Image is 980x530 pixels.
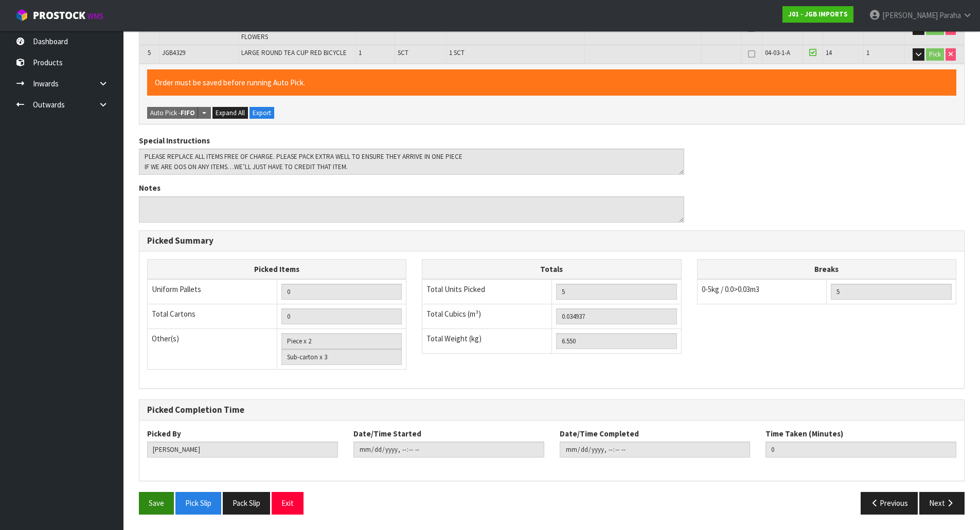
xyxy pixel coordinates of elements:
[87,11,103,21] small: WMS
[223,492,270,514] button: Pack Slip
[212,107,248,119] button: Expand All
[782,6,853,23] a: J01 - JGB IMPORTS
[281,284,402,300] input: UNIFORM P LINES
[422,329,552,354] td: Total Weight (kg)
[148,329,277,370] td: Other(s)
[697,259,956,279] th: Breaks
[15,9,28,22] img: cube-alt.png
[148,304,277,329] td: Total Cartons
[422,279,552,304] td: Total Units Picked
[147,442,338,458] input: Picked By
[359,48,362,57] span: 1
[702,284,759,294] span: 0-5kg / 0.0>0.03m3
[147,428,181,439] label: Picked By
[181,108,195,117] strong: FIFO
[175,492,221,514] button: Pick Slip
[422,259,681,279] th: Totals
[861,492,918,514] button: Previous
[449,48,465,57] span: 1 SCT
[147,236,956,246] h3: Picked Summary
[139,182,161,193] label: Notes
[765,442,956,458] input: Time Taken
[33,9,85,22] span: ProStock
[353,428,421,439] label: Date/Time Started
[926,48,944,61] button: Pick
[139,135,210,146] label: Special Instructions
[919,492,965,514] button: Next
[826,48,832,57] span: 14
[250,107,274,119] button: Export
[560,428,639,439] label: Date/Time Completed
[162,48,185,57] span: JGB4329
[148,48,151,57] span: 5
[148,279,277,304] td: Uniform Pallets
[147,107,198,119] button: Auto Pick -FIFO
[866,48,869,57] span: 1
[422,304,552,329] td: Total Cubics (m³)
[882,10,938,20] span: [PERSON_NAME]
[272,492,304,514] button: Exit
[148,259,406,279] th: Picked Items
[147,405,956,415] h3: Picked Completion Time
[241,23,334,41] span: SMALL WATERING CAN BICYCLE W FLOWERS
[765,48,790,57] span: 04-03-1-A
[939,10,961,20] span: Paraha
[398,48,408,57] span: SCT
[216,108,245,117] span: Expand All
[139,492,174,514] button: Save
[281,308,402,324] input: OUTERS TOTAL = CTN
[241,48,347,57] span: LARGE ROUND TEA CUP RED BICYCLE
[788,10,848,19] strong: J01 - JGB IMPORTS
[147,69,956,96] div: Order must be saved before running Auto Pick.
[765,428,843,439] label: Time Taken (Minutes)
